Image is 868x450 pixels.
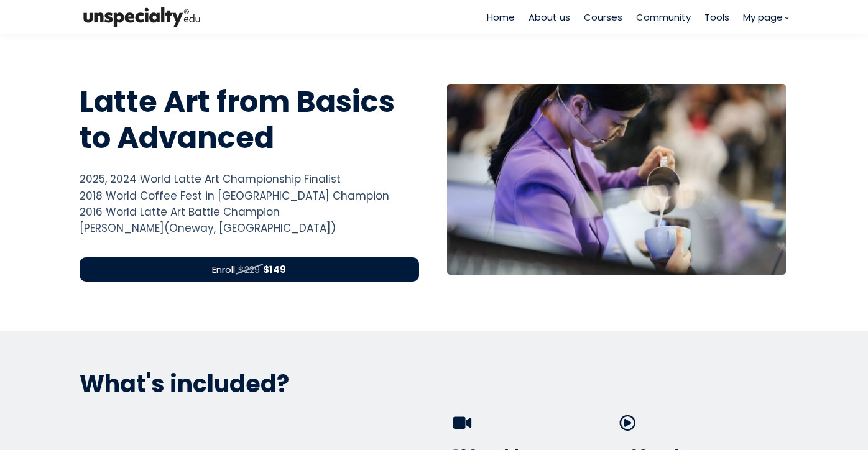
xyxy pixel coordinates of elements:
[743,10,788,24] a: My page
[238,262,260,277] span: $229
[80,84,419,155] h1: Latte Art from Basics to Advanced
[164,221,336,236] span: (Oneway, [GEOGRAPHIC_DATA])
[704,10,729,24] a: Tools
[80,4,204,30] img: bc390a18feecddb333977e298b3a00a1.png
[212,262,235,277] span: Enroll
[80,369,788,399] p: What's included?
[487,10,515,24] a: Home
[636,10,691,24] a: Community
[529,10,570,24] a: About us
[263,263,286,276] strong: $149
[80,172,389,236] span: 2025, 2024 World Latte Art Championship Finalist 2018 World Coffee Fest in [GEOGRAPHIC_DATA] Cham...
[743,10,783,24] span: My page
[584,10,622,24] a: Courses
